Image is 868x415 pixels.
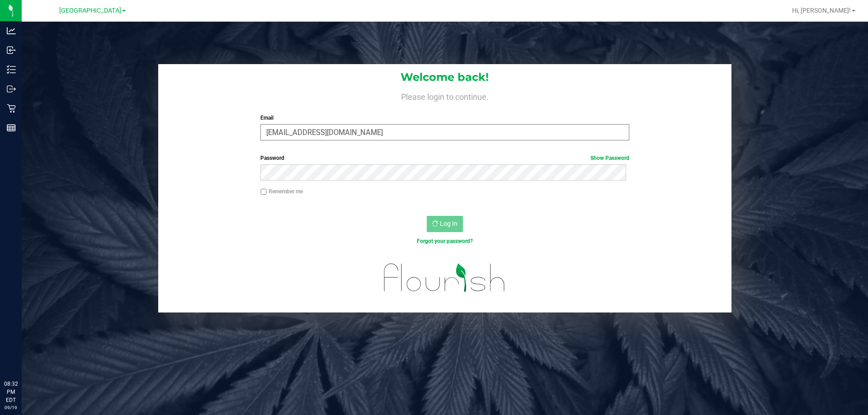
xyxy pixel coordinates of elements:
[7,123,16,132] inline-svg: Reports
[4,380,18,404] p: 08:32 PM EDT
[7,104,16,113] inline-svg: Retail
[7,65,16,74] inline-svg: Inventory
[158,71,731,83] h1: Welcome back!
[792,7,851,14] span: Hi, [PERSON_NAME]!
[260,187,303,196] label: Remember me
[417,238,473,244] a: Forgot your password?
[260,189,267,195] input: Remember me
[260,114,629,122] label: Email
[59,7,121,14] span: [GEOGRAPHIC_DATA]
[590,155,629,161] a: Show Password
[7,84,16,93] inline-svg: Outbound
[7,46,16,55] inline-svg: Inbound
[373,255,516,301] img: flourish_logo.svg
[7,26,16,35] inline-svg: Analytics
[158,90,731,101] h4: Please login to continue.
[427,216,463,232] button: Log In
[440,220,458,227] span: Log In
[260,155,284,161] span: Password
[4,404,18,411] p: 09/19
